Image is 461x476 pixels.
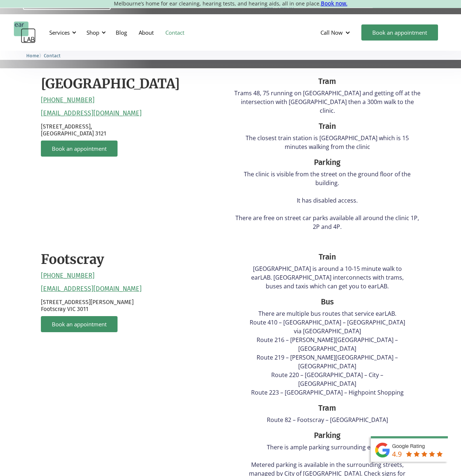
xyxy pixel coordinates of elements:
[234,157,420,168] div: Parking
[234,120,420,132] div: Train
[41,96,95,104] a: [PHONE_NUMBER]
[320,29,343,36] div: Call Now
[361,24,438,41] a: Book an appointment
[41,141,118,157] a: Book an appointment
[246,415,409,424] p: Route 82 – Footscray – [GEOGRAPHIC_DATA]
[26,52,44,59] li: 〉
[14,22,36,43] a: home
[45,22,78,43] div: Services
[234,134,420,151] p: The closest train station is [GEOGRAPHIC_DATA] which is 15 minutes walking from the clinic
[41,110,142,118] a: [EMAIL_ADDRESS][DOMAIN_NAME]
[246,430,409,441] div: Parking
[110,22,133,43] a: Blog
[234,170,420,231] p: The clinic is visible from the street on the ground floor of the building. It has disabled access...
[246,402,409,414] div: Tram
[133,22,160,43] a: About
[41,285,142,293] a: [EMAIL_ADDRESS][DOMAIN_NAME]
[234,76,420,87] div: Tram
[234,89,420,115] p: Trams 48, 75 running on [GEOGRAPHIC_DATA] and getting off at the intersection with [GEOGRAPHIC_DA...
[26,53,39,58] span: Home
[82,22,108,43] div: Shop
[41,76,180,93] h2: [GEOGRAPHIC_DATA]
[41,272,95,280] a: [PHONE_NUMBER]
[44,52,61,59] a: Contact
[246,251,409,263] div: Train
[315,22,358,43] div: Call Now
[87,29,99,36] div: Shop
[246,264,409,291] p: [GEOGRAPHIC_DATA] is around a 10-15 minute walk to earLAB. [GEOGRAPHIC_DATA] interconnects with t...
[41,299,227,312] p: [STREET_ADDRESS][PERSON_NAME] Footscray VIC 3011
[246,309,409,397] p: There are multiple bus routes that service earLAB. Route 410 – [GEOGRAPHIC_DATA] – [GEOGRAPHIC_DA...
[246,296,409,308] div: Bus
[160,22,190,43] a: Contact
[44,53,61,58] span: Contact
[41,251,104,268] h2: Footscray
[26,52,39,59] a: Home
[41,316,118,332] a: Book an appointment
[41,123,227,137] p: [STREET_ADDRESS], [GEOGRAPHIC_DATA] 3121
[49,29,70,36] div: Services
